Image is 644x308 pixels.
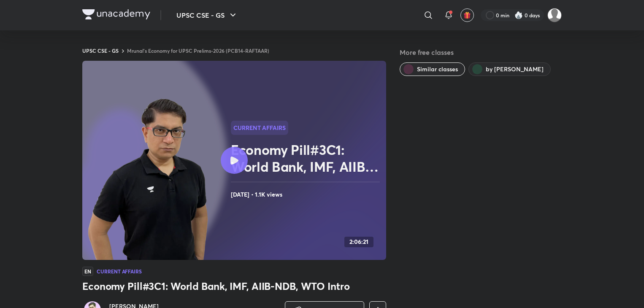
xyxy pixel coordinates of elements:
button: Similar classes [400,62,465,76]
h5: More free classes [400,47,562,57]
img: SP [547,8,562,22]
img: avatar [463,11,471,19]
button: avatar [460,8,474,22]
h4: Current Affairs [97,269,142,274]
a: Mrunal’s Economy for UPSC Prelims-2026 (PCB14-RAFTAAR) [127,47,269,54]
button: by Mrunal Patel [468,62,551,76]
h2: Economy Pill#3C1: World Bank, IMF, AIIB-NDB, WTO Intro [231,141,383,175]
span: EN [82,267,93,276]
h3: Economy Pill#3C1: World Bank, IMF, AIIB-NDB, WTO Intro [82,279,386,293]
span: Similar classes [417,65,458,73]
h4: [DATE] • 1.1K views [231,189,383,200]
h4: 2:06:21 [349,238,368,246]
a: UPSC CSE - GS [82,47,119,54]
img: Company Logo [82,9,150,19]
button: UPSC CSE - GS [171,7,243,24]
span: by Mrunal Patel [486,65,544,73]
img: streak [514,11,523,19]
a: Company Logo [82,9,150,22]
